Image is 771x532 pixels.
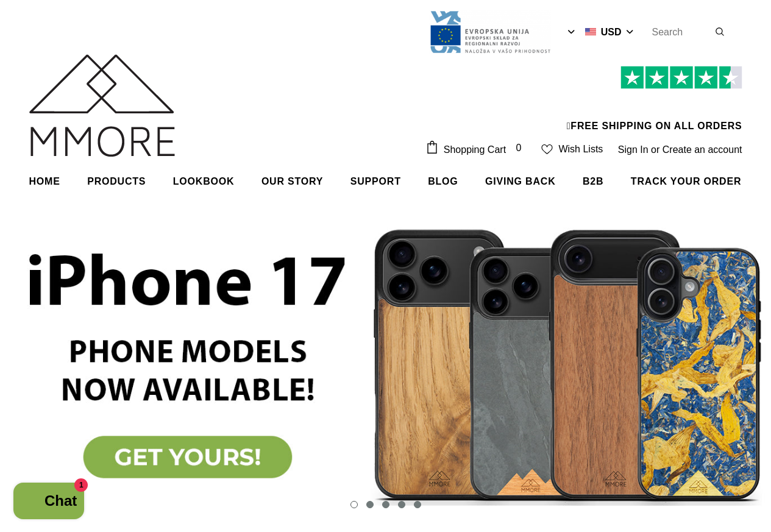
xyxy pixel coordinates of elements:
a: Our Story [261,166,323,196]
img: MMORE Cases [29,54,175,157]
input: Search Site [645,24,715,40]
button: 2 [366,501,374,508]
a: Giving back [485,166,555,196]
button: 4 [398,501,405,508]
span: FREE SHIPPING ON ALL ORDERS [425,71,742,131]
a: Javni Razpis [429,26,551,37]
span: B2B [583,176,603,186]
a: Home [29,166,60,196]
img: Trust Pilot Stars [620,66,742,90]
img: Javni Razpis [429,10,551,54]
a: Wish Lists [541,140,603,160]
span: Shopping Cart [444,144,506,155]
a: Create an account [663,144,742,155]
span: Wish Lists [558,144,603,155]
button: 3 [382,501,389,508]
a: Blog [428,166,458,196]
span: support [350,176,401,186]
a: Track your order [631,166,741,196]
a: Products [87,166,146,196]
span: Blog [428,176,458,186]
button: 5 [414,501,421,508]
a: Sign In [618,144,648,155]
a: Shopping Cart 0 [425,140,531,158]
a: Lookbook [173,166,235,196]
a: support [350,166,401,196]
button: 1 [350,501,358,508]
span: Our Story [261,176,323,186]
a: B2B [583,166,603,196]
span: Track your order [631,176,741,186]
span: Home [29,176,60,186]
span: 0 [512,141,526,155]
span: Products [87,176,146,186]
span: USD [601,27,622,38]
img: USD [585,26,596,37]
span: Giving back [485,176,555,186]
span: Lookbook [173,176,235,186]
inbox-online-store-chat: Shopify online store chat [10,483,88,522]
iframe: Customer reviews powered by Trustpilot [425,89,742,121]
span: or [651,144,659,155]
